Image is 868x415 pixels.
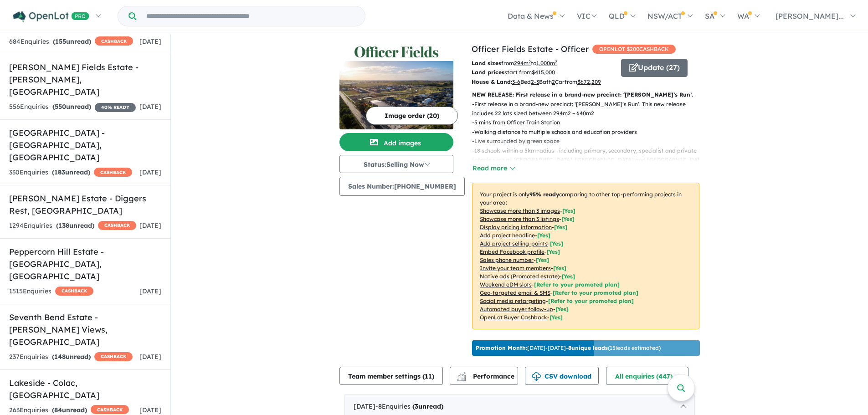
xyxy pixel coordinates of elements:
[480,289,550,296] u: Geo-targeted email & SMS
[512,78,520,85] u: 3-6
[776,11,844,20] span: [PERSON_NAME]...
[138,6,363,26] input: Try estate name, suburb, builder or developer
[547,248,560,255] span: [ Yes ]
[139,287,161,295] span: [DATE]
[480,240,548,247] u: Add project selling-points
[472,78,512,85] b: House & Land:
[139,353,161,361] span: [DATE]
[577,78,601,85] u: $ 672,209
[531,78,539,85] u: 2-3
[525,367,599,385] button: CSV download
[480,207,560,214] u: Showcase more than 3 images
[480,224,552,231] u: Display pricing information
[561,215,575,222] span: [ Yes ]
[472,100,707,118] p: - First release in a brand-new precinct: ‘[PERSON_NAME]’s Run’. This new release includes 22 lots...
[562,273,575,280] span: [Yes]
[450,367,518,385] button: Performance
[472,60,501,67] b: Land sizes
[339,177,465,196] button: Sales Number:[PHONE_NUMBER]
[568,344,608,351] b: 8 unique leads
[532,372,541,381] img: download icon
[53,37,91,46] strong: ( unread)
[555,59,557,64] sup: 2
[562,207,575,214] span: [ Yes ]
[139,406,161,414] span: [DATE]
[550,314,563,321] span: [Yes]
[472,128,707,137] p: - Walking distance to multiple schools and education providers
[54,406,62,414] span: 84
[480,248,544,255] u: Embed Facebook profile
[339,367,443,385] button: Team member settings (11)
[529,59,531,64] sup: 2
[52,353,91,361] strong: ( unread)
[532,69,555,76] u: $ 415,000
[529,191,559,198] b: 95 % ready
[55,37,66,46] span: 155
[472,137,707,146] p: - Live surrounded by green space
[536,256,549,263] span: [ Yes ]
[9,352,133,363] div: 237 Enquir ies
[139,168,161,176] span: [DATE]
[54,353,66,361] span: 148
[9,311,161,348] h5: Seventh Bend Estate - [PERSON_NAME] Views , [GEOGRAPHIC_DATA]
[9,192,161,217] h5: [PERSON_NAME] Estate - Diggers Rest , [GEOGRAPHIC_DATA]
[95,103,136,112] span: 40 % READY
[139,37,161,46] span: [DATE]
[9,36,133,47] div: 684 Enquir ies
[554,224,567,231] span: [ Yes ]
[55,102,66,111] span: 550
[550,240,563,247] span: [ Yes ]
[480,215,559,222] u: Showcase more than 3 listings
[457,375,466,381] img: bar-chart.svg
[9,286,93,297] div: 1515 Enquir ies
[480,256,534,263] u: Sales phone number
[91,405,129,414] span: CASHBACK
[480,297,546,304] u: Social media retargeting
[54,168,65,176] span: 183
[55,287,93,296] span: CASHBACK
[531,60,557,67] span: to
[472,77,614,87] p: Bed Bath Car from
[476,344,661,352] p: [DATE] - [DATE] - ( 15 leads estimated)
[375,402,443,410] span: - 8 Enquir ies
[536,60,557,67] u: 1,000 m
[537,232,550,239] span: [ Yes ]
[339,155,453,173] button: Status:Selling Now
[9,61,161,98] h5: [PERSON_NAME] Fields Estate - [PERSON_NAME] , [GEOGRAPHIC_DATA]
[9,246,161,282] h5: Peppercorn Hill Estate - [GEOGRAPHIC_DATA] , [GEOGRAPHIC_DATA]
[514,60,531,67] u: 294 m
[9,167,132,178] div: 330 Enquir ies
[472,183,699,329] p: Your project is only comparing to other top-performing projects in your area: - - - - - - - - - -...
[553,265,566,272] span: [ Yes ]
[139,102,161,111] span: [DATE]
[480,306,553,313] u: Automated buyer follow-up
[476,344,527,351] b: Promotion Month:
[343,46,450,57] img: Officer Fields Estate - Officer Logo
[52,102,91,111] strong: ( unread)
[58,221,69,230] span: 138
[621,59,688,77] button: Update (27)
[480,265,551,272] u: Invite your team members
[415,402,418,410] span: 3
[472,44,589,54] a: Officer Fields Estate - Officer
[412,402,443,410] strong: ( unread)
[9,377,161,401] h5: Lakeside - Colac , [GEOGRAPHIC_DATA]
[52,406,87,414] strong: ( unread)
[425,372,432,380] span: 11
[552,78,555,85] u: 2
[472,69,504,76] b: Land prices
[555,306,569,313] span: [Yes]
[534,281,620,288] span: [Refer to your promoted plan]
[339,61,453,129] img: Officer Fields Estate - Officer
[95,36,133,46] span: CASHBACK
[472,146,707,165] p: - 18 schools within a 5km radius - including primary, secondary, specialist and private schools s...
[9,220,136,231] div: 1294 Enquir ies
[9,102,136,113] div: 556 Enquir ies
[457,372,466,377] img: line-chart.svg
[13,11,89,22] img: Openlot PRO Logo White
[472,90,699,99] p: NEW RELEASE: First release in a brand-new precinct: ‘[PERSON_NAME]’s Run’.
[458,372,514,380] span: Performance
[339,133,453,151] button: Add images
[52,168,90,176] strong: ( unread)
[94,352,133,361] span: CASHBACK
